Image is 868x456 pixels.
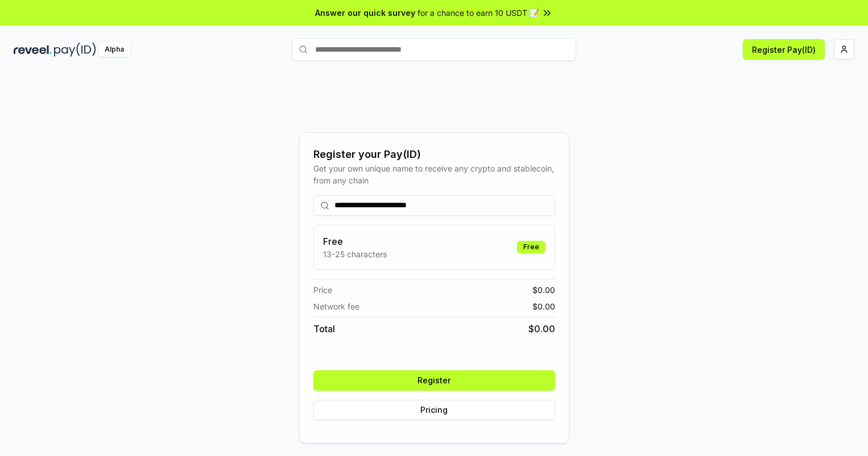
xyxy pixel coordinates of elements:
[532,300,555,312] span: $ 0.00
[313,284,332,296] span: Price
[743,39,825,60] button: Register Pay(ID)
[98,43,130,57] div: Alpha
[528,322,555,336] span: $ 0.00
[315,7,415,19] span: Answer our quick survey
[323,235,387,248] h3: Free
[14,43,52,57] img: reveel_dark
[54,43,96,57] img: pay_id
[517,241,545,253] div: Free
[313,162,555,186] div: Get your own unique name to receive any crypto and stablecoin, from any chain
[313,400,555,420] button: Pricing
[313,370,555,391] button: Register
[532,284,555,296] span: $ 0.00
[313,300,359,312] span: Network fee
[323,248,387,260] p: 13-25 characters
[313,322,335,336] span: Total
[418,7,539,19] span: for a chance to earn 10 USDT 📝
[313,147,555,162] div: Register your Pay(ID)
